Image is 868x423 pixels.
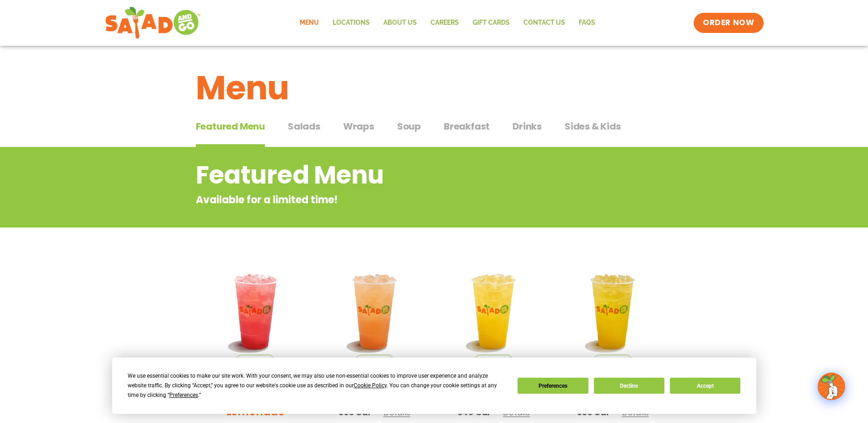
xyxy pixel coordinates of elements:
p: Available for a limited time! [196,192,599,207]
img: new-SAG-logo-768×292 [105,5,201,41]
a: About Us [377,12,424,33]
h1: Menu [196,63,673,113]
img: wpChatIcon [819,374,844,399]
span: Cookie Policy [354,382,387,389]
span: Salads [288,119,320,133]
h2: Featured Menu [196,157,599,194]
span: ORDER NOW [703,17,754,28]
span: Sides & Kids [565,119,621,133]
div: Cookie Consent Prompt [112,358,756,414]
span: Soup [397,119,421,133]
span: Breakfast [444,119,490,133]
div: We use essential cookies to make our site work. With your consent, we may also use non-essential ... [128,371,507,400]
span: Seasonal [475,355,512,364]
button: Preferences [518,378,588,394]
span: Preferences [169,392,198,398]
a: ORDER NOW [694,13,763,33]
nav: Menu [293,12,602,33]
button: Accept [670,378,740,394]
img: Product photo for Sunkissed Yuzu Lemonade [441,259,547,364]
a: FAQs [572,12,602,33]
a: GIFT CARDS [466,12,517,33]
span: Wraps [343,119,374,133]
img: Product photo for Mango Grove Lemonade [560,259,666,364]
a: Menu [293,12,326,33]
span: Details [622,407,649,418]
span: Seasonal [356,355,393,364]
span: Seasonal [237,355,274,364]
button: Decline [594,378,664,394]
img: Product photo for Summer Stone Fruit Lemonade [322,259,427,364]
span: Details [383,407,410,418]
div: Tabbed content [196,116,673,147]
span: Seasonal [594,355,631,364]
span: Details [503,407,530,418]
span: Drinks [512,119,542,133]
a: Locations [326,12,377,33]
a: Careers [424,12,466,33]
img: Product photo for Blackberry Bramble Lemonade [203,259,308,364]
span: Featured Menu [196,119,265,133]
a: Contact Us [517,12,572,33]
